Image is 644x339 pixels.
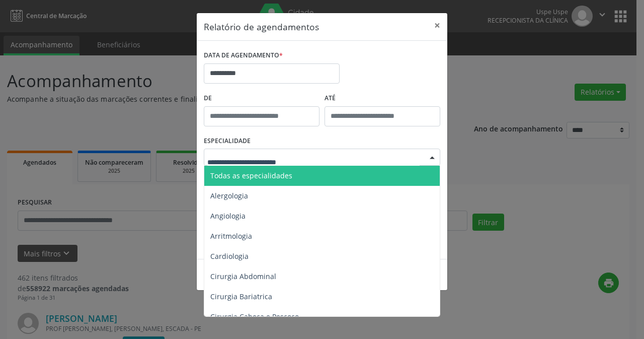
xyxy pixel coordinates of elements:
h5: Relatório de agendamentos [204,20,319,33]
span: Angiologia [210,211,246,221]
span: Cirurgia Abdominal [210,272,276,281]
label: ESPECIALIDADE [204,133,251,149]
span: Alergologia [210,191,248,200]
span: Cirurgia Cabeça e Pescoço [210,312,299,321]
span: Arritmologia [210,231,252,241]
span: Cirurgia Bariatrica [210,292,272,301]
span: Cardiologia [210,251,249,261]
label: DATA DE AGENDAMENTO [204,48,283,63]
span: Todas as especialidades [210,171,292,180]
label: De [204,91,319,106]
button: Close [427,13,447,38]
label: ATÉ [325,91,440,106]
